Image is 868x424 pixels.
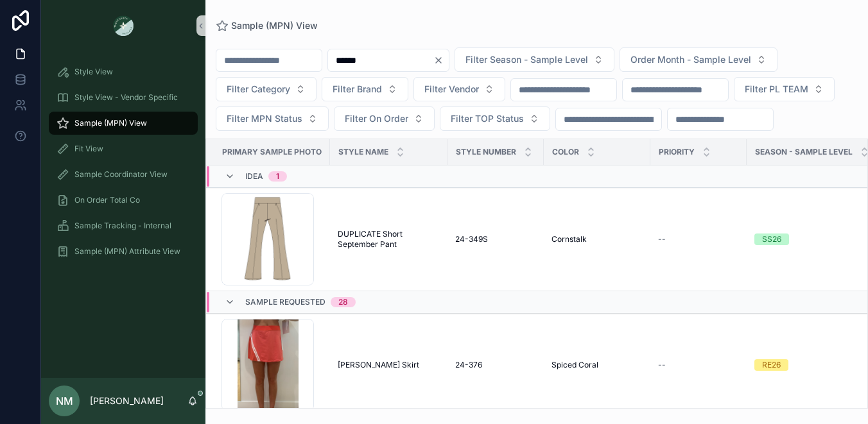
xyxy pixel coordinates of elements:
div: 28 [338,297,348,307]
span: Filter TOP Status [451,112,524,125]
a: Cornstalk [551,234,643,244]
a: Sample Coordinator View [49,163,198,186]
div: RE26 [762,359,781,371]
a: Style View [49,60,198,83]
span: 24-376 [455,360,482,370]
span: 24-349S [455,234,488,244]
a: Sample (MPN) Attribute View [49,240,198,263]
a: Fit View [49,137,198,160]
span: Season - Sample Level [755,147,853,157]
span: Style Number [456,147,516,157]
button: Select Button [734,77,835,101]
button: Select Button [322,77,408,101]
a: 24-376 [455,360,536,370]
a: Sample Tracking - Internal [49,214,198,237]
button: Clear [433,55,449,65]
span: Sample (MPN) View [231,19,318,32]
button: Select Button [440,106,550,131]
span: Color [552,147,579,157]
p: [PERSON_NAME] [90,394,164,407]
span: PRIORITY [659,147,695,157]
span: Idea [245,171,263,182]
span: Order Month - Sample Level [630,53,751,66]
a: -- [658,360,739,370]
a: Sample (MPN) View [216,19,318,32]
span: Sample (MPN) View [74,118,147,128]
button: Select Button [216,77,317,101]
span: Sample (MPN) Attribute View [74,246,180,257]
a: Style View - Vendor Specific [49,86,198,109]
span: Filter Brand [333,83,382,96]
button: Select Button [620,47,777,72]
span: Cornstalk [551,234,587,244]
span: NM [56,393,73,409]
span: Filter On Order [345,112,408,125]
span: Style View - Vendor Specific [74,92,178,103]
a: [PERSON_NAME] Skirt [338,360,440,370]
div: 1 [276,171,279,182]
button: Select Button [216,106,329,131]
span: Sample Coordinator View [74,169,168,180]
span: Sample Tracking - Internal [74,221,171,231]
span: Style View [74,67,113,77]
span: Filter PL TEAM [745,83,808,96]
div: scrollable content [41,51,205,280]
button: Select Button [334,106,435,131]
button: Select Button [455,47,614,72]
a: -- [658,234,739,244]
span: Style Name [338,147,388,157]
span: [PERSON_NAME] Skirt [338,360,419,370]
div: SS26 [762,233,781,245]
span: PRIMARY SAMPLE PHOTO [222,147,322,157]
a: On Order Total Co [49,189,198,212]
span: -- [658,234,666,244]
a: 24-349S [455,234,536,244]
span: Filter Season - Sample Level [465,53,588,66]
a: Spiced Coral [551,360,643,370]
a: DUPLICATE Short September Pant [338,229,440,250]
button: Select Button [413,77,505,101]
img: App logo [113,15,134,36]
span: On Order Total Co [74,195,140,205]
span: Filter MPN Status [227,112,302,125]
span: -- [658,360,666,370]
span: Fit View [74,144,103,154]
span: Spiced Coral [551,360,598,370]
span: Sample Requested [245,297,325,307]
span: Filter Vendor [424,83,479,96]
a: Sample (MPN) View [49,112,198,135]
span: Filter Category [227,83,290,96]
